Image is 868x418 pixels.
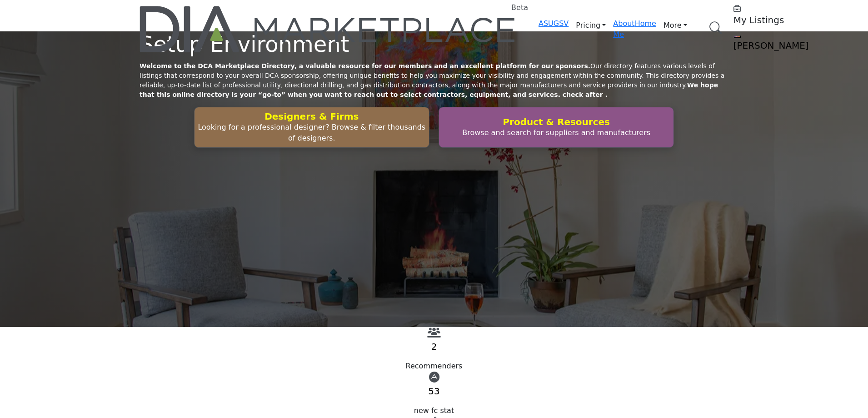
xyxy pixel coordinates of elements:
[700,16,728,40] a: Search
[511,3,528,12] h6: Beta
[635,19,656,28] a: Home
[569,18,613,33] a: Pricing
[140,61,728,100] p: Our directory features various levels of listings that correspond to your overall DCA sponsorship...
[613,19,634,39] a: About Me
[197,122,426,144] p: Looking for a professional designer? Browse & filter thousands of designers.
[539,19,569,28] a: ASUGSV
[733,4,847,25] div: My Listings
[140,6,517,52] a: Beta
[140,81,718,98] strong: We hope that this online directory is your “go-to” when you want to reach out to select contracto...
[442,116,671,127] h2: Product & Resources
[733,15,847,25] h5: My Listings
[194,107,429,148] button: Designers & Firms Looking for a professional designer? Browse & filter thousands of designers.
[140,62,590,70] strong: Welcome to the DCA Marketplace Directory, a valuable resource for our members and an excellent pl...
[140,405,728,416] div: new fc stat
[733,40,847,51] h5: [PERSON_NAME]
[442,127,671,138] p: Browse and search for suppliers and manufacturers
[656,18,694,33] a: More
[197,111,426,122] h2: Designers & Firms
[140,361,728,372] div: Recommenders
[428,386,439,397] a: 53
[427,330,441,338] a: View Recommenders
[733,35,741,38] button: Show hide supplier dropdown
[140,6,517,52] img: Site Logo
[439,107,674,148] button: Product & Resources Browse and search for suppliers and manufacturers
[431,341,437,352] a: 2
